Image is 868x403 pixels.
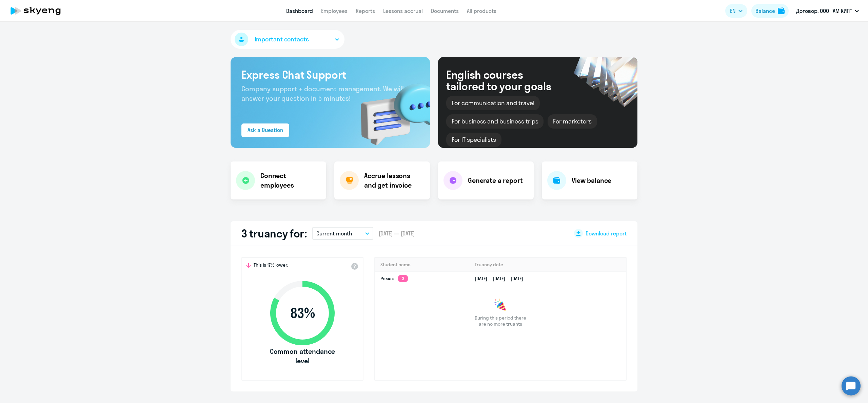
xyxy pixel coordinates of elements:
a: [DATE][DATE][DATE] [475,275,529,282]
div: English courses tailored to your goals [446,69,562,92]
a: Employees [321,7,348,14]
div: Balance [755,7,775,15]
a: All products [467,7,496,14]
a: Роман3 [380,275,408,282]
div: Ask a Question [248,126,283,134]
span: EN [730,7,735,15]
img: congrats [494,299,507,312]
span: Company support + document management. We will answer your question in 5 minutes! [241,84,404,102]
th: Truancy date [469,258,626,272]
span: This is 17% lower, [254,262,288,270]
h2: 3 truancy for: [241,227,307,240]
div: For IT specialists [446,133,501,147]
app-skyeng-badge: 3 [398,275,408,282]
a: Dashboard [286,7,313,14]
span: During this period there are no more truants [472,315,529,327]
button: EN [725,4,747,18]
p: Current month [316,229,352,237]
p: Договор, ООО "АМ КИП" [796,7,852,15]
div: For marketers [548,114,597,129]
span: Important contacts [255,35,309,44]
div: For business and business trips [446,114,544,129]
button: Important contacts [231,30,344,49]
img: balance [778,7,785,14]
a: Lessons accrual [383,7,423,14]
th: Student name [375,258,469,272]
h4: View balance [572,176,611,185]
h4: Accrue lessons and get invoice [364,171,423,190]
img: bg-img [351,72,430,148]
button: Ask a Question [241,123,289,137]
span: 83 % [263,305,341,321]
a: Reports [356,7,375,14]
div: For communication and travel [446,96,540,110]
span: Download report [586,230,627,237]
span: [DATE] — [DATE] [379,230,415,237]
span: Common attendance level [263,347,341,366]
h4: Generate a report [468,176,522,185]
button: Договор, ООО "АМ КИП" [793,3,862,19]
h4: Connect employees [260,171,321,190]
button: Current month [312,227,373,240]
h3: Express Chat Support [241,68,419,81]
button: Balancebalance [751,4,789,18]
a: Documents [431,7,459,14]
